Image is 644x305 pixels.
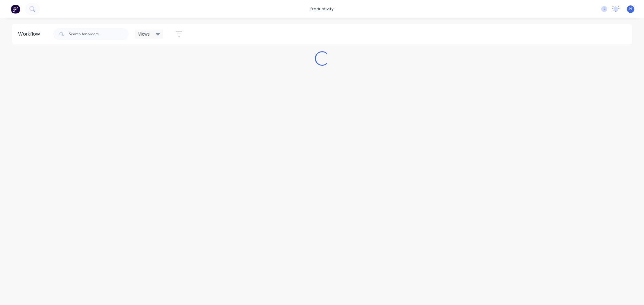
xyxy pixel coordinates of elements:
span: PF [629,6,633,12]
div: Workflow [18,30,43,38]
input: Search for orders... [69,28,129,40]
div: productivity [307,5,337,14]
img: Factory [11,5,20,14]
span: Views [138,31,150,37]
